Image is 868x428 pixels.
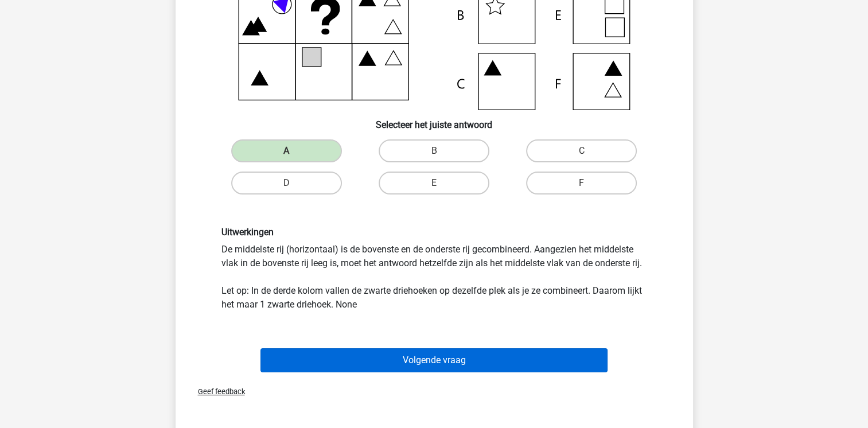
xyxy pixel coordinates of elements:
[194,110,675,130] h6: Selecteer het juiste antwoord
[231,139,342,162] label: A
[213,227,656,311] div: De middelste rij (horizontaal) is de bovenste en de onderste rij gecombineerd. Aangezien het midd...
[526,172,637,194] label: F
[260,348,608,372] button: Volgende vraag
[526,139,637,162] label: C
[379,172,489,194] label: E
[221,227,647,238] h6: Uitwerkingen
[189,387,245,396] span: Geef feedback
[379,139,489,162] label: B
[231,172,342,194] label: D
